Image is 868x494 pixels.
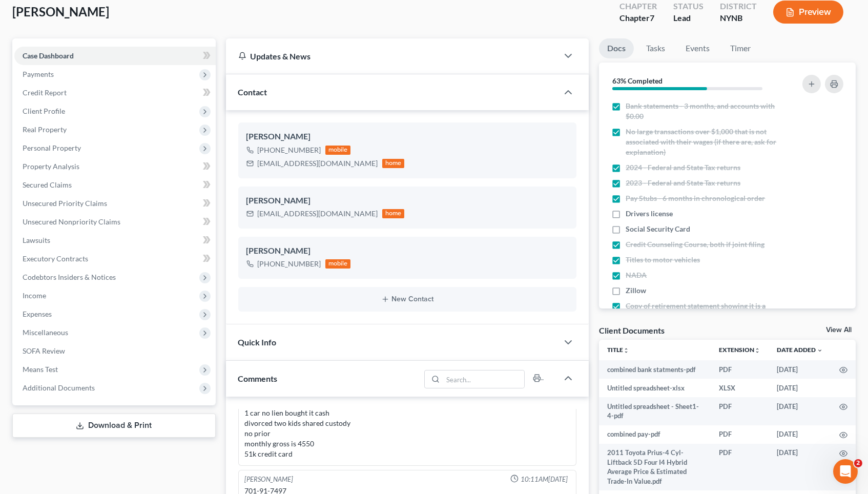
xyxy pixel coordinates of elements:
a: Unsecured Priority Claims [14,194,216,213]
td: Untitled spreadsheet - Sheet1-4-pdf [599,397,711,425]
span: Zillow [626,285,646,296]
a: Case Dashboard [14,47,216,65]
a: View All [826,326,852,334]
span: Means Test [23,365,58,374]
span: Miscellaneous [23,328,68,337]
a: Tasks [638,38,673,58]
span: Personal Property [23,143,81,152]
span: Social Security Card [626,224,690,234]
td: [DATE] [769,397,831,425]
td: combined pay-pdf [599,425,711,444]
a: Docs [599,38,634,58]
span: Secured Claims [23,180,72,189]
button: New Contact [246,295,569,303]
span: Copy of retirement statement showing it is a exempt asset if any [626,301,782,321]
div: home [382,159,405,168]
span: Executory Contracts [23,254,88,263]
span: Expenses [23,310,52,318]
span: Unsecured Nonpriority Claims [23,217,120,226]
div: District [720,1,757,12]
td: XLSX [711,379,769,397]
div: [PHONE_NUMBER] [258,145,321,155]
td: [DATE] [769,444,831,491]
a: Executory Contracts [14,250,216,268]
span: Client Profile [23,107,65,115]
span: Bank statements - 3 months, and accounts with $0.00 [626,101,782,121]
span: No large transactions over $1,000 that is not associated with their wages (if there are, ask for ... [626,127,782,157]
td: 2011 Toyota Prius-4 Cyl- Liftback 5D Four I4 Hybrid Average Price & Estimated Trade-In Value.pdf [599,444,711,491]
div: NYNB [720,12,757,24]
i: expand_more [817,347,823,354]
span: Credit Report [23,88,67,97]
span: 7 [650,13,654,23]
span: Payments [23,70,54,78]
span: Real Property [23,125,67,134]
a: Download & Print [12,414,216,438]
span: 2 [854,459,862,467]
div: Chapter [619,1,657,12]
span: Titles to motor vehicles [626,255,700,265]
td: [DATE] [769,379,831,397]
span: Credit Counseling Course, both if joint filing [626,239,764,250]
a: Property Analysis [14,157,216,176]
span: Contact [238,87,267,97]
div: Lead [673,12,704,24]
div: [PERSON_NAME] [246,131,569,143]
div: [PHONE_NUMBER] [258,259,321,269]
div: mobile [325,146,351,155]
div: mortgage on mobile home 1 car no lien bought it cash divorced two kids shared custody no prior mo... [245,398,570,459]
a: Timer [722,38,759,58]
span: Quick Info [238,337,277,347]
td: PDF [711,397,769,425]
a: Unsecured Nonpriority Claims [14,213,216,231]
div: [PERSON_NAME] [246,245,569,257]
a: Events [677,38,718,58]
span: [PERSON_NAME] [12,4,109,19]
div: Chapter [619,12,657,24]
div: Updates & News [238,51,546,61]
span: 2024 - Federal and State Tax returns [626,162,740,173]
span: Unsecured Priority Claims [23,199,107,208]
span: 2023 - Federal and State Tax returns [626,178,740,188]
span: Property Analysis [23,162,79,171]
span: Lawsuits [23,236,50,244]
a: Extensionunfold_more [719,346,760,354]
div: [PERSON_NAME] [246,195,569,207]
div: Client Documents [599,325,665,336]
button: Preview [773,1,843,24]
td: PDF [711,444,769,491]
div: home [382,209,405,218]
strong: 63% Completed [612,76,663,85]
span: Drivers license [626,209,673,219]
span: Case Dashboard [23,51,74,60]
div: mobile [325,259,351,269]
div: [EMAIL_ADDRESS][DOMAIN_NAME] [258,158,378,169]
div: Status [673,1,704,12]
td: [DATE] [769,425,831,444]
span: Codebtors Insiders & Notices [23,273,116,281]
td: [DATE] [769,360,831,379]
a: Credit Report [14,84,216,102]
td: PDF [711,425,769,444]
span: NADA [626,270,647,280]
a: SOFA Review [14,342,216,360]
td: Untitled spreadsheet-xlsx [599,379,711,397]
input: Search... [443,370,525,388]
td: combined bank statments-pdf [599,360,711,379]
div: [EMAIL_ADDRESS][DOMAIN_NAME] [258,209,378,219]
iframe: Intercom live chat [833,459,858,484]
i: unfold_more [623,347,629,354]
div: [PERSON_NAME] [245,475,294,484]
span: Comments [238,374,278,383]
a: Date Added expand_more [777,346,823,354]
a: Titleunfold_more [607,346,629,354]
span: 10:11AM[DATE] [521,475,568,484]
span: SOFA Review [23,346,65,355]
span: Additional Documents [23,383,95,392]
i: unfold_more [754,347,760,354]
a: Secured Claims [14,176,216,194]
span: Pay Stubs - 6 months in chronological order [626,193,765,203]
td: PDF [711,360,769,379]
a: Lawsuits [14,231,216,250]
span: Income [23,291,46,300]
